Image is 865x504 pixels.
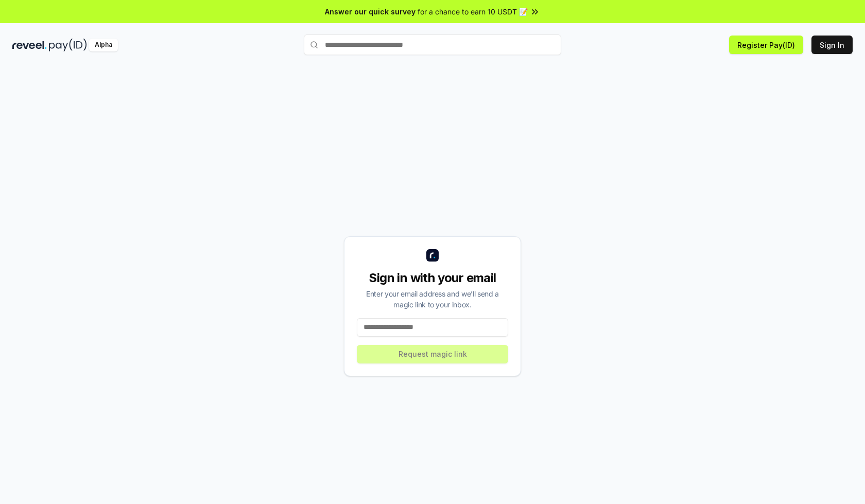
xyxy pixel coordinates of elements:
img: reveel_dark [12,39,47,51]
button: Sign In [811,36,853,54]
div: Sign in with your email [357,270,508,286]
button: Register Pay(ID) [729,36,803,54]
img: pay_id [49,39,87,51]
img: logo_small [426,249,439,262]
span: for a chance to earn 10 USDT 📝 [418,6,528,17]
span: Answer our quick survey [325,6,416,17]
div: Enter your email address and we’ll send a magic link to your inbox. [357,288,508,310]
div: Alpha [89,39,118,51]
